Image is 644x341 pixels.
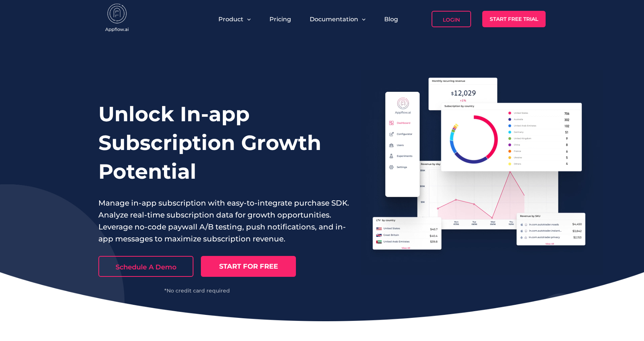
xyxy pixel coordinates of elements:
[384,16,398,23] a: Blog
[98,256,193,277] a: Schedule A Demo
[201,256,296,277] a: START FOR FREE
[310,16,358,23] span: Documentation
[482,11,546,27] a: Start Free Trial
[218,16,243,23] span: Product
[98,288,296,293] div: *No credit card required
[310,16,366,23] button: Documentation
[98,4,136,34] img: appflow.ai-logo
[98,197,350,245] p: Manage in-app subscription with easy-to-integrate purchase SDK. Analyze real-time subscription da...
[98,100,350,186] h1: Unlock In-app Subscription Growth Potential
[432,11,471,27] a: Login
[218,16,251,23] button: Product
[269,16,291,23] a: Pricing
